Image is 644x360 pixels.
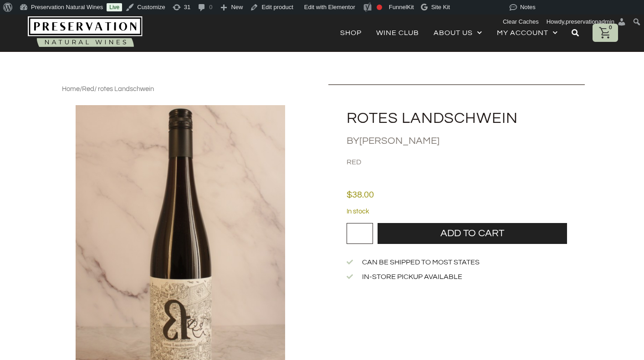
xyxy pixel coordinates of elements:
span: preservationadmin [566,18,614,25]
img: Views over 48 hours. Click for more Jetpack Stats. [458,2,509,13]
span: Site Kit [431,4,450,10]
div: Focus keyphrase not set [377,5,382,10]
div: Clear Caches [498,15,543,29]
span: Edit with Elementor [304,4,355,10]
a: Howdy, [543,15,630,29]
a: Live [107,3,122,11]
